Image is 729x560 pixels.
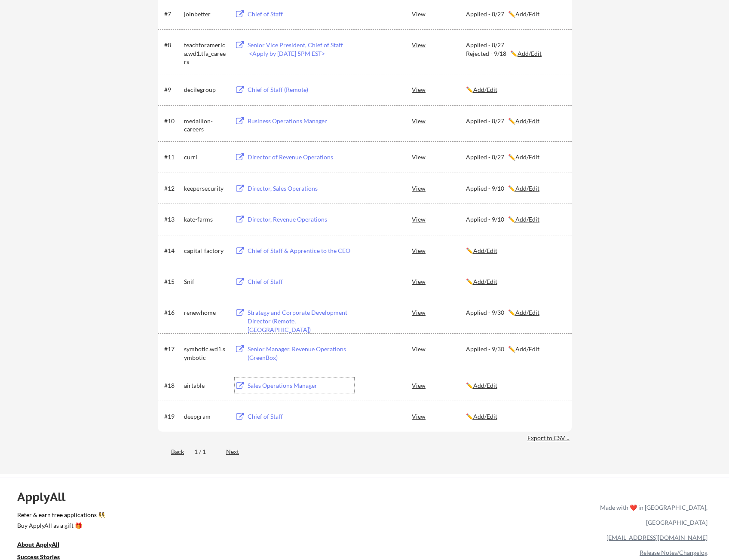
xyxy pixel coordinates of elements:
[412,243,466,258] div: View
[466,117,564,125] div: Applied - 8/27 ✏️
[473,247,497,254] u: Add/Edit
[466,85,564,94] div: ✏️
[515,153,539,161] u: Add/Edit
[412,113,466,128] div: View
[515,345,539,353] u: Add/Edit
[17,512,420,521] a: Refer & earn free applications 👯‍♀️
[164,10,181,18] div: #7
[164,412,181,421] div: #19
[518,50,542,57] u: Add/Edit
[164,308,181,317] div: #16
[164,85,181,94] div: #9
[164,215,181,224] div: #13
[412,211,466,227] div: View
[184,215,227,224] div: kate-farms
[164,184,181,193] div: #12
[515,216,539,223] u: Add/Edit
[597,500,708,530] div: Made with ❤️ in [GEOGRAPHIC_DATA], [GEOGRAPHIC_DATA]
[466,153,564,161] div: Applied - 8/27 ✏️
[17,521,103,532] a: Buy ApplyAll as a gift 🎁
[184,345,227,362] div: symbotic.wd1.symbotic
[466,412,564,421] div: ✏️
[17,540,71,551] a: About ApplyAll
[515,309,539,316] u: Add/Edit
[248,153,354,161] div: Director of Revenue Operations
[412,408,466,424] div: View
[194,447,216,456] div: 1 / 1
[17,523,103,529] div: Buy ApplyAll as a gift 🎁
[473,278,497,285] u: Add/Edit
[164,247,181,255] div: #14
[17,490,75,504] div: ApplyAll
[184,41,227,66] div: teachforamerica.wd1.tfa_careers
[248,381,354,390] div: Sales Operations Manager
[248,345,354,362] div: Senior Manager, Revenue Operations (GreenBox)
[466,308,564,317] div: Applied - 9/30 ✏️
[515,117,539,125] u: Add/Edit
[184,277,227,286] div: Snif
[515,185,539,192] u: Add/Edit
[184,85,227,94] div: decilegroup
[412,6,466,21] div: View
[515,10,539,18] u: Add/Edit
[184,412,227,421] div: deepgram
[158,447,184,456] div: Back
[248,215,354,224] div: Director, Revenue Operations
[527,434,572,442] div: Export to CSV ↓
[184,308,227,317] div: renewhome
[164,381,181,390] div: #18
[226,447,249,456] div: Next
[248,277,354,286] div: Chief of Staff
[248,247,354,255] div: Chief of Staff & Apprentice to the CEO
[184,10,227,18] div: joinbetter
[412,304,466,320] div: View
[184,381,227,390] div: airtable
[164,117,181,125] div: #10
[248,85,354,94] div: Chief of Staff (Remote)
[412,341,466,356] div: View
[184,247,227,255] div: capital-factory
[473,413,497,420] u: Add/Edit
[412,377,466,393] div: View
[412,149,466,164] div: View
[248,41,354,58] div: Senior Vice President, Chief of Staff <Apply by [DATE] 5PM EST>
[184,184,227,193] div: keepersecurity
[17,541,59,548] u: About ApplyAll
[164,345,181,353] div: #17
[466,277,564,286] div: ✏️
[473,86,497,93] u: Add/Edit
[412,82,466,97] div: View
[606,534,708,541] a: [EMAIL_ADDRESS][DOMAIN_NAME]
[248,184,354,193] div: Director, Sales Operations
[640,549,708,556] a: Release Notes/Changelog
[466,247,564,255] div: ✏️
[184,153,227,161] div: curri
[164,41,181,49] div: #8
[164,277,181,286] div: #15
[412,37,466,52] div: View
[466,184,564,193] div: Applied - 9/10 ✏️
[164,153,181,161] div: #11
[473,382,497,389] u: Add/Edit
[466,41,564,58] div: Applied - 8/27 Rejected - 9/18 ✏️
[466,215,564,224] div: Applied - 9/10 ✏️
[466,10,564,18] div: Applied - 8/27 ✏️
[248,412,354,421] div: Chief of Staff
[412,274,466,289] div: View
[466,345,564,353] div: Applied - 9/30 ✏️
[248,117,354,125] div: Business Operations Manager
[412,180,466,196] div: View
[466,381,564,390] div: ✏️
[248,308,354,334] div: Strategy and Corporate Development Director (Remote, [GEOGRAPHIC_DATA])
[248,10,354,18] div: Chief of Staff
[184,117,227,134] div: medallion-careers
